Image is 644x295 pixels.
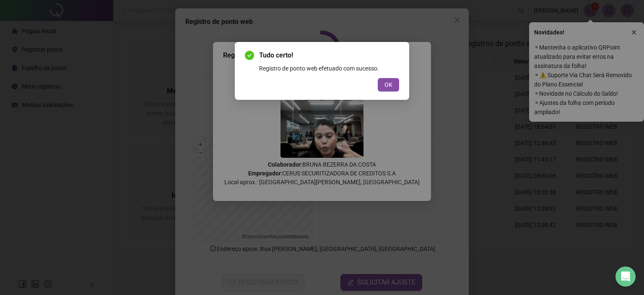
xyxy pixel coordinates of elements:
[245,51,254,60] span: check-circle
[259,50,399,60] span: Tudo certo!
[615,266,636,287] div: Open Intercom Messenger
[384,80,392,89] span: OK
[259,64,399,73] div: Registro de ponto web efetuado com sucesso.
[378,78,399,91] button: OK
